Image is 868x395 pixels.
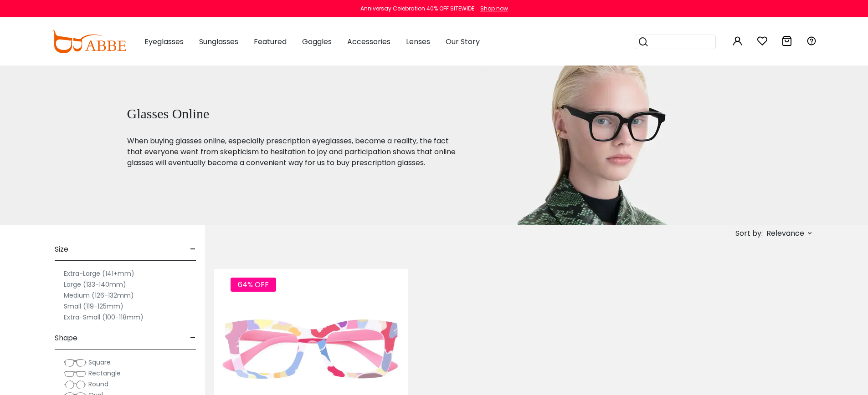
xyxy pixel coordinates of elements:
h1: Glasses Online [127,106,459,122]
span: 64% OFF [231,278,276,292]
label: Extra-Small (100-118mm) [64,312,144,323]
img: Round.png [64,380,87,389]
label: Large (133-140mm) [64,279,126,290]
span: Shape [55,327,77,349]
span: Eyeglasses [144,36,184,47]
span: Accessories [347,36,390,47]
p: When buying glasses online, especially prescription eyeglasses, became a reality, the fact that e... [127,136,459,168]
img: Square.png [64,358,87,367]
img: Rectangle.png [64,369,87,378]
img: abbeglasses.com [51,30,126,53]
a: Shop now [476,5,508,12]
span: Square [88,358,111,367]
span: Size [55,238,68,260]
span: Round [88,380,108,389]
img: glasses online [481,66,713,225]
span: Our Story [446,36,480,47]
span: Sort by: [735,228,763,238]
span: - [190,327,196,349]
div: Anniversay Celebration 40% OFF SITEWIDE [360,5,474,13]
label: Extra-Large (141+mm) [64,268,134,279]
span: Relevance [766,225,804,242]
span: Sunglasses [199,36,238,47]
div: Shop now [480,5,508,13]
span: Goggles [302,36,332,47]
span: Lenses [406,36,430,47]
label: Medium (126-132mm) [64,290,134,301]
span: Featured [254,36,287,47]
label: Small (119-125mm) [64,301,123,312]
span: Rectangle [88,369,121,378]
span: - [190,238,196,260]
